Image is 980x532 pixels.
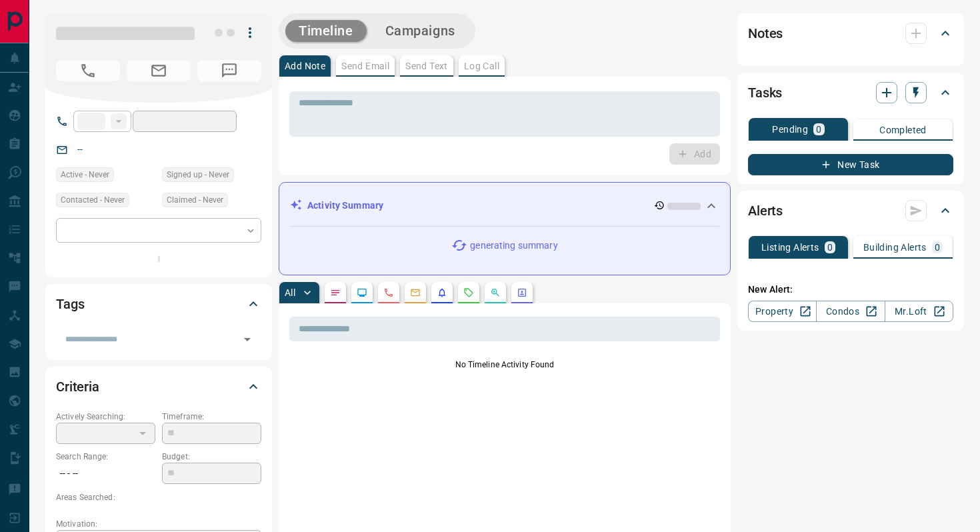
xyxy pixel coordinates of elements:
[285,61,325,71] p: Add Note
[56,463,155,485] p: -- - --
[470,239,557,253] p: generating summary
[167,193,223,207] span: Claimed - Never
[772,125,808,134] p: Pending
[285,20,367,42] button: Timeline
[61,193,125,207] span: Contacted - Never
[56,371,261,403] div: Criteria
[56,518,261,530] p: Motivation:
[490,287,501,298] svg: Opportunities
[885,301,953,322] a: Mr.Loft
[285,288,295,297] p: All
[437,287,447,298] svg: Listing Alerts
[162,451,261,463] p: Budget:
[383,287,394,298] svg: Calls
[127,60,191,81] span: No Email
[56,491,261,503] p: Areas Searched:
[748,82,782,103] h2: Tasks
[463,287,474,298] svg: Requests
[238,330,257,349] button: Open
[61,168,109,181] span: Active - Never
[330,287,341,298] svg: Notes
[372,20,469,42] button: Campaigns
[410,287,421,298] svg: Emails
[517,287,527,298] svg: Agent Actions
[162,411,261,423] p: Timeframe:
[56,288,261,320] div: Tags
[56,60,120,81] span: No Number
[748,283,953,297] p: New Alert:
[56,293,84,315] h2: Tags
[761,243,819,252] p: Listing Alerts
[748,23,783,44] h2: Notes
[748,200,783,221] h2: Alerts
[935,243,940,252] p: 0
[748,195,953,227] div: Alerts
[816,125,821,134] p: 0
[307,199,383,213] p: Activity Summary
[197,60,261,81] span: No Number
[77,144,83,155] a: --
[748,154,953,175] button: New Task
[56,411,155,423] p: Actively Searching:
[748,301,817,322] a: Property
[748,77,953,109] div: Tasks
[827,243,833,252] p: 0
[816,301,885,322] a: Condos
[56,451,155,463] p: Search Range:
[748,17,953,49] div: Notes
[290,193,719,218] div: Activity Summary
[863,243,927,252] p: Building Alerts
[289,359,720,371] p: No Timeline Activity Found
[357,287,367,298] svg: Lead Browsing Activity
[56,376,99,397] h2: Criteria
[879,125,927,135] p: Completed
[167,168,229,181] span: Signed up - Never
